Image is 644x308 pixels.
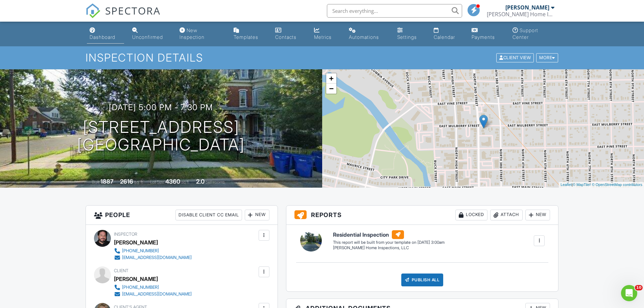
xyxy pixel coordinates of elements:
[175,210,242,220] div: Disable Client CC Email
[496,55,535,60] a: Client View
[177,24,225,44] a: New Inspection
[122,285,159,290] div: [PHONE_NUMBER]
[536,53,558,63] div: More
[132,34,163,40] div: Unconfirmed
[165,178,180,185] div: 4360
[134,180,144,185] span: sq. ft.
[122,255,192,260] div: [EMAIL_ADDRESS][DOMAIN_NAME]
[275,34,296,40] div: Contacts
[180,27,205,40] div: New Inspection
[114,232,137,237] span: Inspector
[234,34,258,40] div: Templates
[333,240,445,245] div: This report will be built from your template on [DATE] 3:00am
[100,178,114,185] div: 1887
[401,274,444,286] div: Publish All
[286,206,558,225] h3: Reports
[431,24,463,44] a: Calendar
[86,52,559,64] h1: Inspection Details
[206,180,225,185] span: bathrooms
[592,183,642,187] a: © OpenStreetMap contributors
[122,248,159,254] div: [PHONE_NUMBER]
[487,11,554,18] div: Sharples Home Inspections, LLC
[505,4,549,11] div: [PERSON_NAME]
[122,291,192,297] div: [EMAIL_ADDRESS][DOMAIN_NAME]
[86,9,161,23] a: SPECTORA
[327,4,462,18] input: Search everything...
[512,27,538,40] div: Support Center
[635,285,643,290] span: 10
[333,245,445,251] div: [PERSON_NAME] Home Inspections, LLC
[434,34,455,40] div: Calendar
[326,73,336,84] a: Zoom in
[333,230,445,239] h6: Residential Inspection
[573,183,591,187] a: © MapTiler
[109,103,213,112] h3: [DATE] 5:00 pm - 7:30 pm
[326,84,336,94] a: Zoom out
[472,34,495,40] div: Payments
[150,180,164,185] span: Lot Size
[114,247,192,254] a: [PHONE_NUMBER]
[77,118,245,154] h1: [STREET_ADDRESS] [GEOGRAPHIC_DATA]
[272,24,306,44] a: Contacts
[181,180,190,185] span: sq.ft.
[496,53,534,63] div: Client View
[90,34,115,40] div: Dashboard
[349,34,379,40] div: Automations
[395,24,426,44] a: Settings
[114,284,192,291] a: [PHONE_NUMBER]
[346,24,389,44] a: Automations (Basic)
[114,237,158,247] div: [PERSON_NAME]
[621,285,637,301] iframe: Intercom live chat
[92,180,99,185] span: Built
[559,182,644,188] div: |
[245,210,269,220] div: New
[397,34,417,40] div: Settings
[114,274,158,284] div: [PERSON_NAME]
[129,24,172,44] a: Unconfirmed
[114,254,192,261] a: [EMAIL_ADDRESS][DOMAIN_NAME]
[469,24,504,44] a: Payments
[510,24,557,44] a: Support Center
[120,178,133,185] div: 2616
[86,206,278,225] h3: People
[455,210,487,220] div: Locked
[114,268,128,273] span: Client
[114,291,192,298] a: [EMAIL_ADDRESS][DOMAIN_NAME]
[314,34,332,40] div: Metrics
[86,3,100,18] img: The Best Home Inspection Software - Spectora
[87,24,124,44] a: Dashboard
[490,210,523,220] div: Attach
[105,3,161,18] span: SPECTORA
[311,24,341,44] a: Metrics
[525,210,550,220] div: New
[196,178,205,185] div: 2.0
[231,24,267,44] a: Templates
[560,183,572,187] a: Leaflet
